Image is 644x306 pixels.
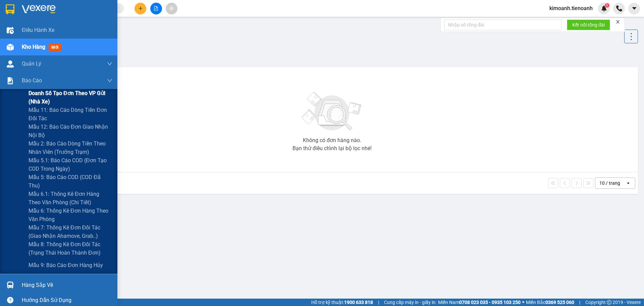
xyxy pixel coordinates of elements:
[384,299,436,306] span: Cung cấp máy in - giấy in:
[444,19,561,30] input: Nhập số tổng đài
[626,180,631,186] svg: open
[438,299,521,306] span: Miền Nam
[311,299,373,306] span: Hỗ trợ kỹ thuật:
[344,300,373,305] strong: 1900 633 818
[29,190,112,207] span: Mẫu 6.1: Thống kê đơn hàng theo văn phòng (Chi tiết)
[567,19,610,30] button: Kết nối tổng đài
[628,3,640,14] button: caret-down
[29,89,112,106] span: Doanh số tạo đơn theo VP gửi (nhà xe)
[29,156,112,173] span: Mẫu 5.1: Báo cáo COD (Đơn tạo COD trong ngày)
[572,21,605,29] span: Kết nối tổng đài
[7,297,13,303] span: question-circle
[7,60,14,68] img: warehouse-icon
[29,173,112,190] span: Mẫu 5: Báo cáo COD (COD đã thu)
[22,76,42,85] span: Báo cáo
[579,299,580,306] span: |
[107,61,112,67] span: down
[29,139,112,156] span: Mẫu 2: Báo cáo dòng tiền theo nhân viên (Trưởng Trạm)
[6,4,14,14] img: logo-vxr
[292,146,372,151] div: Bạn thử điều chỉnh lại bộ lọc nhé!
[166,3,177,14] button: aim
[299,88,366,135] img: svg+xml;base64,PHN2ZyBjbGFzcz0ibGlzdC1wbHVnX19zdmciIHhtbG5zPSJodHRwOi8vd3d3LnczLm9yZy8yMDAwL3N2Zy...
[29,223,112,240] span: Mẫu 7: Thống kê đơn đối tác (Giao nhận Ahamove, Grab..)
[544,4,598,12] span: kimoanh.tienoanh
[150,3,162,14] button: file-add
[601,5,607,11] img: icon-new-feature
[7,27,14,34] img: warehouse-icon
[22,26,54,34] span: Điều hành xe
[22,280,112,290] div: Hàng sắp về
[29,106,112,123] span: Mẫu 11: Báo cáo dòng tiền đơn đối tác
[615,19,620,24] span: close
[605,3,609,8] sup: 1
[29,240,112,257] span: Mẫu 8: Thống kê đơn đối tác (Trạng thái hoàn thành đơn)
[22,295,112,305] div: Hướng dẫn sử dụng
[599,180,620,186] div: 10 / trang
[545,300,574,305] strong: 0369 525 060
[606,3,608,8] span: 1
[29,207,112,223] span: Mẫu 6: Thống kê đơn hàng theo văn phòng
[49,44,61,51] span: mới
[138,6,143,11] span: plus
[378,299,379,306] span: |
[22,59,41,68] span: Quản Lý
[303,138,361,143] div: Không có đơn hàng nào.
[7,281,14,289] img: warehouse-icon
[522,301,524,304] span: ⚪️
[22,44,45,50] span: Kho hàng
[607,300,611,305] span: copyright
[616,5,622,11] img: phone-icon
[7,77,14,84] img: solution-icon
[154,6,158,11] span: file-add
[29,123,112,139] span: Mẫu 12: Báo cáo đơn giao nhận nội bộ
[631,5,637,11] span: caret-down
[29,261,103,269] span: Mẫu 9: Báo cáo đơn hàng hủy
[107,78,112,83] span: down
[526,299,574,306] span: Miền Bắc
[459,300,521,305] strong: 0708 023 035 - 0935 103 250
[135,3,146,14] button: plus
[169,6,174,11] span: aim
[7,44,14,51] img: warehouse-icon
